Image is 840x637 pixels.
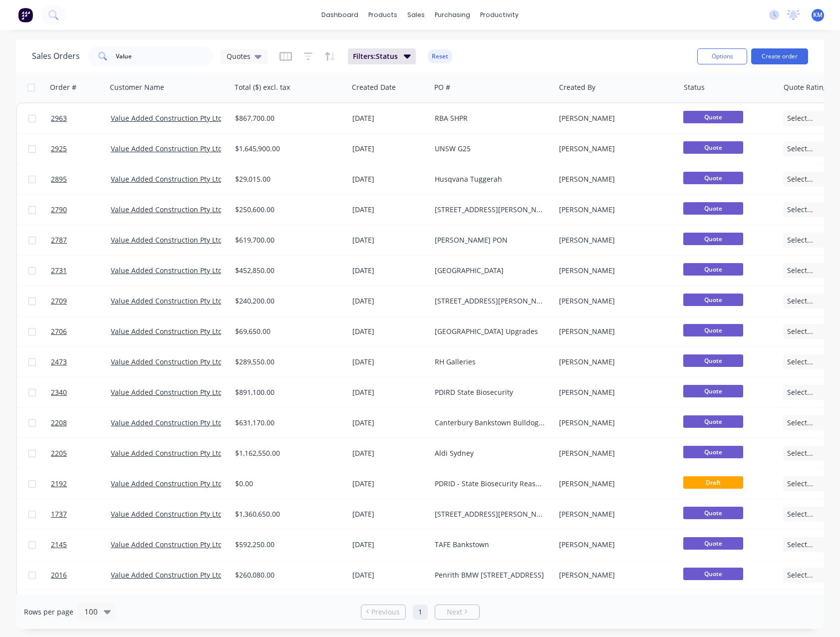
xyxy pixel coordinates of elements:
a: 2709 [51,286,111,316]
div: [PERSON_NAME] [559,570,670,580]
span: Select... [787,418,813,428]
div: [DATE] [352,479,427,489]
div: $631,170.00 [235,418,339,428]
div: PDIRD State Biosecurity [435,387,546,397]
div: [DATE] [352,113,427,123]
span: Select... [787,540,813,550]
span: Select... [787,235,813,245]
a: Value Added Construction Pty Ltd [111,509,223,519]
a: 2731 [51,256,111,286]
div: [DATE] [352,509,427,519]
span: 2145 [51,540,67,550]
span: Quote [683,324,743,336]
span: Quote [683,233,743,245]
span: 2925 [51,144,67,154]
span: Select... [787,326,813,336]
div: $452,850.00 [235,266,339,276]
span: Quote [683,354,743,367]
span: Quote [683,141,743,154]
span: Previous [371,607,400,617]
span: Select... [787,266,813,276]
a: Value Added Construction Pty Ltd [111,296,223,306]
span: 2205 [51,448,67,458]
button: Filters:Status [348,48,416,64]
span: Select... [787,509,813,519]
div: RBA SHPR [435,113,546,123]
div: Created By [559,82,595,92]
div: PO # [434,82,450,92]
span: 2706 [51,326,67,336]
span: Quote [683,202,743,215]
div: [PERSON_NAME] [559,387,670,397]
button: Reset [428,49,452,63]
span: Quote [683,172,743,184]
h1: Sales Orders [32,51,80,61]
span: 2473 [51,357,67,367]
a: 2963 [51,103,111,133]
div: [DATE] [352,540,427,550]
span: 2208 [51,418,67,428]
div: [PERSON_NAME] [559,357,670,367]
a: Value Added Construction Pty Ltd [111,357,223,366]
div: Husqvana Tuggerah [435,174,546,184]
a: 2208 [51,408,111,438]
div: [PERSON_NAME] [559,509,670,519]
div: [STREET_ADDRESS][PERSON_NAME] [435,509,546,519]
div: Created Date [352,82,396,92]
span: Select... [787,357,813,367]
div: [DATE] [352,174,427,184]
span: Select... [787,205,813,215]
div: $69,650.00 [235,326,339,336]
div: [PERSON_NAME] [559,113,670,123]
a: 2145 [51,530,111,560]
div: [GEOGRAPHIC_DATA] [435,266,546,276]
span: 2192 [51,479,67,489]
div: [PERSON_NAME] [559,174,670,184]
a: Value Added Construction Pty Ltd [111,570,223,580]
span: Select... [787,113,813,123]
a: Previous page [361,607,405,617]
div: $260,080.00 [235,570,339,580]
a: 2473 [51,347,111,377]
a: Page 1 is your current page [413,605,428,620]
a: Value Added Construction Pty Ltd [111,479,223,488]
a: Value Added Construction Pty Ltd [111,448,223,458]
div: products [363,7,402,22]
span: Quote [683,294,743,306]
div: [PERSON_NAME] [559,448,670,458]
div: $240,200.00 [235,296,339,306]
div: [PERSON_NAME] [559,418,670,428]
div: $1,645,900.00 [235,144,339,154]
div: [PERSON_NAME] [559,266,670,276]
div: PDRID - State Biosecurity Reasearch Centre [435,479,546,489]
span: Quote [683,537,743,550]
a: Value Added Construction Pty Ltd [111,205,223,214]
a: 2205 [51,438,111,468]
span: 2340 [51,387,67,397]
div: $289,550.00 [235,357,339,367]
span: Select... [787,174,813,184]
a: Value Added Construction Pty Ltd [111,326,223,336]
a: 2895 [51,164,111,194]
span: Select... [787,387,813,397]
span: Quote [683,446,743,458]
a: Value Added Construction Pty Ltd [111,540,223,549]
span: Select... [787,296,813,306]
div: $29,015.00 [235,174,339,184]
div: $1,162,550.00 [235,448,339,458]
div: $250,600.00 [235,205,339,215]
a: Value Added Construction Pty Ltd [111,174,223,184]
a: 2925 [51,134,111,164]
a: 2192 [51,469,111,499]
button: Options [697,48,747,64]
div: Customer Name [110,82,164,92]
div: Quote Rating [784,82,828,92]
a: 2790 [51,195,111,225]
div: $592,250.00 [235,540,339,550]
span: Quote [683,263,743,276]
ul: Pagination [357,605,484,620]
span: Draft [683,476,743,489]
span: Quote [683,111,743,123]
div: $867,700.00 [235,113,339,123]
a: 2016 [51,560,111,590]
